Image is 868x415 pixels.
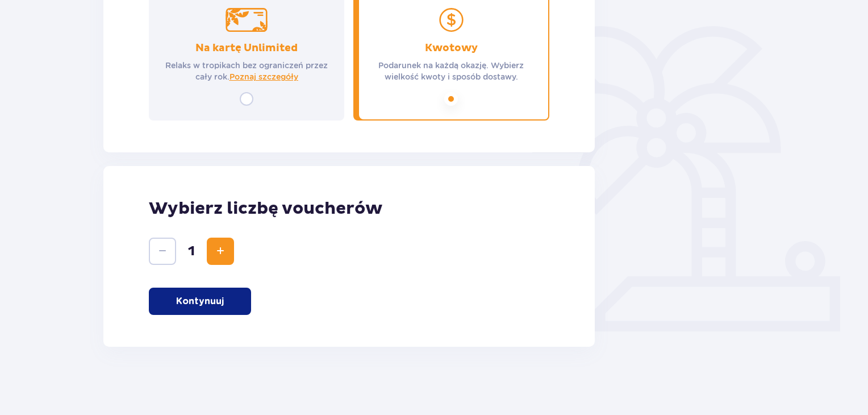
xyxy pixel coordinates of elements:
span: 1 [178,243,205,260]
p: Kwotowy [425,42,478,55]
p: Kontynuuj [176,295,224,308]
p: Relaks w tropikach bez ograniczeń przez cały rok. [159,60,334,82]
p: Podarunek na każdą okazję. Wybierz wielkość kwoty i sposób dostawy. [364,60,539,82]
p: Wybierz liczbę voucherów [149,198,549,219]
button: Decrease [149,238,176,265]
button: Kontynuuj [149,288,251,315]
a: Poznaj szczegóły [229,71,298,82]
p: Na kartę Unlimited [195,42,298,55]
button: Increase [207,238,234,265]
